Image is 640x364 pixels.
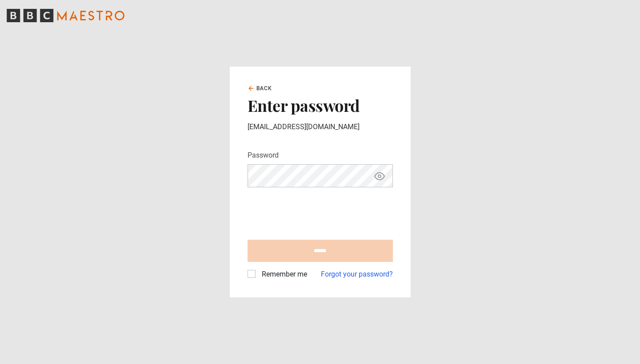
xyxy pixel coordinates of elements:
label: Remember me [258,269,307,280]
label: Password [248,150,279,161]
a: Back [248,84,272,92]
iframe: reCAPTCHA [248,194,383,229]
a: Forgot your password? [321,269,393,280]
h2: Enter password [248,96,393,115]
svg: BBC Maestro [7,9,124,22]
span: Back [256,84,272,92]
button: Show password [372,168,387,184]
p: [EMAIL_ADDRESS][DOMAIN_NAME] [248,122,393,132]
